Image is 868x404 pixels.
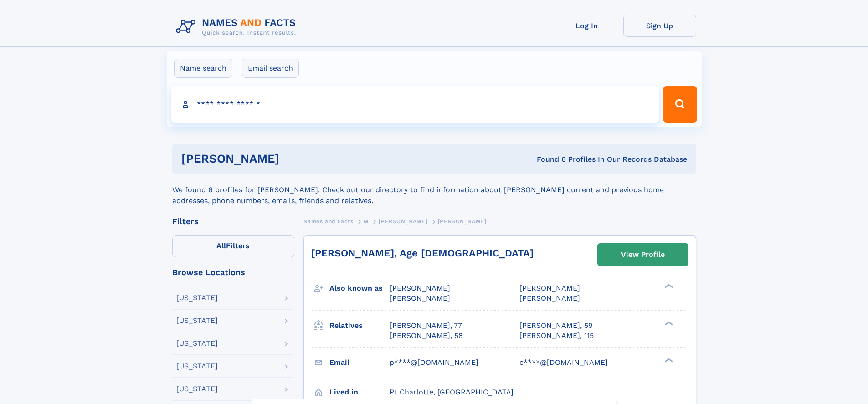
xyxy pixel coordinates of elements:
[364,218,369,225] span: M
[329,281,390,296] h3: Also known as
[390,294,450,302] span: [PERSON_NAME]
[172,268,294,276] div: Browse Locations
[663,283,673,289] div: ❯
[172,217,294,225] div: Filters
[172,15,303,39] img: Logo Names and Facts
[181,153,408,164] h1: [PERSON_NAME]
[176,294,218,302] div: [US_STATE]
[329,318,390,333] h3: Relatives
[438,218,487,225] span: [PERSON_NAME]
[390,321,462,331] a: [PERSON_NAME], 77
[519,331,594,341] a: [PERSON_NAME], 115
[519,321,593,331] a: [PERSON_NAME], 59
[176,340,218,347] div: [US_STATE]
[303,215,354,227] a: Names and Facts
[390,388,514,396] span: Pt Charlotte, [GEOGRAPHIC_DATA]
[663,320,673,326] div: ❯
[329,384,390,400] h3: Lived in
[176,385,218,393] div: [US_STATE]
[663,357,673,363] div: ❯
[242,59,299,78] label: Email search
[623,15,696,37] a: Sign Up
[172,174,696,206] div: We found 6 profiles for [PERSON_NAME]. Check out our directory to find information about [PERSON_...
[364,215,369,227] a: M
[329,355,390,370] h3: Email
[176,363,218,370] div: [US_STATE]
[663,86,697,123] button: Search Button
[311,247,534,259] a: [PERSON_NAME], Age [DEMOGRAPHIC_DATA]
[390,284,450,292] span: [PERSON_NAME]
[519,284,580,292] span: [PERSON_NAME]
[408,154,687,164] div: Found 6 Profiles In Our Records Database
[176,317,218,324] div: [US_STATE]
[171,86,659,123] input: search input
[621,244,665,265] div: View Profile
[174,59,232,78] label: Name search
[379,218,427,225] span: [PERSON_NAME]
[598,244,688,266] a: View Profile
[390,331,463,341] a: [PERSON_NAME], 58
[550,15,623,37] a: Log In
[172,235,294,257] label: Filters
[379,215,427,227] a: [PERSON_NAME]
[216,241,226,250] span: All
[519,294,580,302] span: [PERSON_NAME]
